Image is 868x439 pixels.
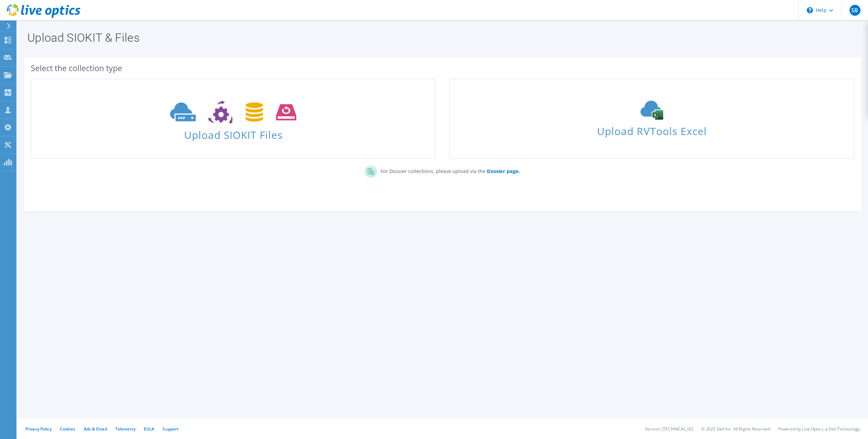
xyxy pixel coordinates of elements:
span: Upload SIOKIT Files [31,125,435,140]
a: Dossier page. [485,168,520,174]
a: Support [163,426,179,432]
span: Upload RVTools Excel [450,122,853,137]
span: SB [850,5,860,16]
svg: \n [807,7,813,13]
a: Ads & Email [84,426,107,432]
b: Dossier page. [487,168,520,174]
a: Cookies [60,426,76,432]
p: For Dossier collections, please upload via the [377,165,520,175]
a: Upload SIOKIT Files [31,79,436,159]
div: Select the collection type [31,64,854,72]
li: Version: [TECHNICAL_ID] [645,426,693,432]
a: Privacy Policy [25,426,52,432]
a: Telemetry [115,426,135,432]
li: Powered by Live Optics, a Dell Technology [778,426,860,432]
a: Upload RVTools Excel [449,79,854,159]
a: EULA [144,426,154,432]
li: © 2025 Dell Inc. All Rights Reserved [701,426,770,432]
h1: Upload SIOKIT & Files [27,32,854,43]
